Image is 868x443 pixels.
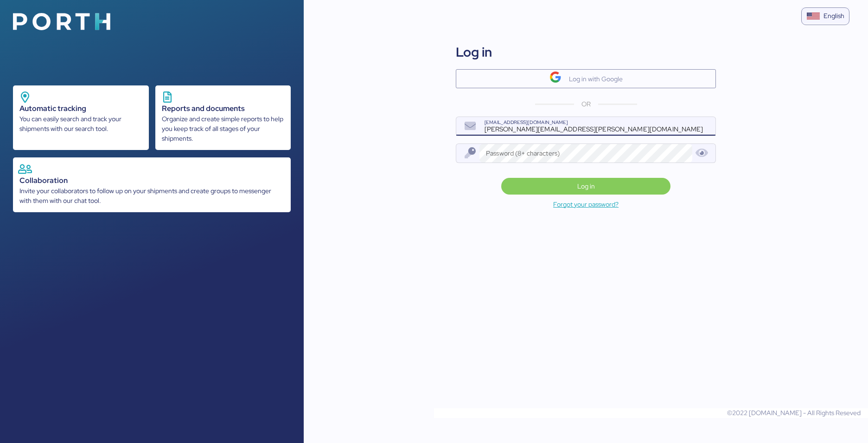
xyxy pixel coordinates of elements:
[501,178,670,195] button: Log in
[456,69,715,88] button: Log in with Google
[19,186,284,206] div: Invite your collaborators to follow up on your shipments and create groups to messenger with them...
[19,175,284,186] div: Collaboration
[823,11,844,21] div: English
[479,117,715,136] input: name@company.com
[577,181,595,192] span: Log in
[569,73,623,85] div: Log in with Google
[581,99,591,109] span: OR
[456,42,492,62] div: Log in
[304,199,868,210] a: Forgot your password?
[162,103,285,114] div: Reports and documents
[19,103,142,114] div: Automatic tracking
[19,114,142,134] div: You can easily search and track your shipments with our search tool.
[479,144,692,163] input: Password (8+ characters)
[162,114,285,143] div: Organize and create simple reports to help you keep track of all stages of your shipments.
